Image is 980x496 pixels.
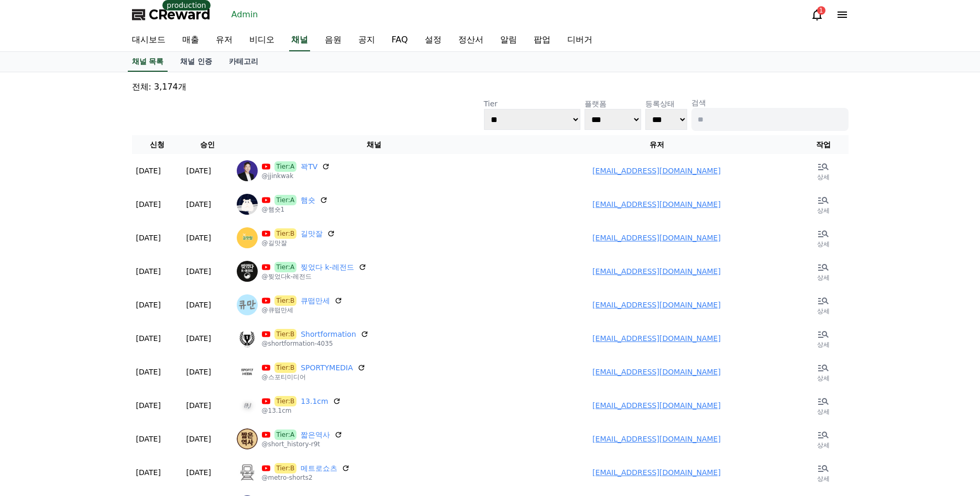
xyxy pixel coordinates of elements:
[149,6,211,23] span: CReward
[186,367,211,377] p: [DATE]
[186,333,211,344] p: [DATE]
[262,239,336,247] p: @길맛잘
[155,348,181,356] span: Settings
[262,172,331,180] p: @jjinkwak
[174,29,207,51] a: 매출
[227,6,262,23] a: Admin
[262,306,343,314] p: @큐떱만세
[237,462,258,483] img: 메트로쇼츠
[186,434,211,444] p: [DATE]
[237,194,258,215] img: 햄숏
[817,441,830,449] p: 상세
[585,98,641,109] p: 플랫폼
[69,332,135,358] a: Messages
[301,396,328,406] a: 13.1cm
[301,161,317,172] a: 꽉TV
[592,334,721,343] a: [EMAIL_ADDRESS][DOMAIN_NAME]
[802,460,844,485] a: 상세
[301,195,315,205] a: 햄숏
[274,463,297,473] span: Tier:B
[132,6,211,23] a: CReward
[301,362,353,373] a: SPORTYMEDIA
[592,234,721,242] a: [EMAIL_ADDRESS][DOMAIN_NAME]
[274,429,297,440] span: Tier:A
[301,228,323,239] a: 길맛잘
[237,328,258,349] img: Shortformation
[316,29,350,51] a: 음원
[186,400,211,411] p: [DATE]
[817,407,830,416] p: 상세
[262,272,367,281] p: @찢었다k-레전드
[3,332,69,358] a: Home
[592,267,721,275] a: [EMAIL_ADDRESS][DOMAIN_NAME]
[136,166,161,176] p: [DATE]
[592,167,721,175] a: [EMAIL_ADDRESS][DOMAIN_NAME]
[221,52,267,72] a: 카테고리
[186,467,211,478] p: [DATE]
[383,29,416,51] a: FAQ
[132,135,182,154] th: 신청
[592,200,721,208] a: [EMAIL_ADDRESS][DOMAIN_NAME]
[237,261,258,282] img: 찢었다 k-레전드
[802,393,844,418] a: 상세
[274,396,297,406] span: Tier:B
[274,329,297,339] span: Tier:B
[817,206,830,215] p: 상세
[262,406,341,415] p: @13.1cm
[817,307,830,315] p: 상세
[515,135,798,154] th: 유저
[802,426,844,451] a: 상세
[87,348,118,357] span: Messages
[525,29,559,51] a: 팝업
[802,292,844,317] a: 상세
[802,192,844,217] a: 상세
[817,475,830,483] p: 상세
[301,463,337,473] a: 메트로쇼츠
[186,300,211,310] p: [DATE]
[136,400,161,411] p: [DATE]
[301,429,330,440] a: 짧은역사
[237,294,258,315] img: 큐떱만세
[802,225,844,250] a: 상세
[301,329,356,339] a: Shortformation
[592,468,721,477] a: [EMAIL_ADDRESS][DOMAIN_NAME]
[274,262,297,272] span: Tier:A
[186,199,211,210] p: [DATE]
[136,434,161,444] p: [DATE]
[592,368,721,376] a: [EMAIL_ADDRESS][DOMAIN_NAME]
[237,428,258,449] img: 짧은역사
[237,160,258,181] img: 꽉TV
[136,467,161,478] p: [DATE]
[186,166,211,176] p: [DATE]
[241,29,283,51] a: 비디오
[136,266,161,277] p: [DATE]
[136,333,161,344] p: [DATE]
[802,326,844,351] a: 상세
[237,395,258,416] img: 13.1cm
[817,374,830,382] p: 상세
[802,359,844,384] a: 상세
[132,81,849,93] p: 전체: 3,174개
[124,29,174,51] a: 대시보드
[798,135,849,154] th: 작업
[262,440,343,448] p: @short_history-r9t
[811,8,823,21] a: 1
[233,135,515,154] th: 채널
[802,259,844,284] a: 상세
[274,362,297,373] span: Tier:B
[172,52,221,72] a: 채널 인증
[237,361,258,382] img: SPORTYMEDIA
[802,158,844,183] a: 상세
[350,29,383,51] a: 공지
[450,29,492,51] a: 정산서
[592,435,721,443] a: [EMAIL_ADDRESS][DOMAIN_NAME]
[301,295,330,306] a: 큐떱만세
[136,300,161,310] p: [DATE]
[136,367,161,377] p: [DATE]
[274,195,297,205] span: Tier:A
[186,266,211,277] p: [DATE]
[262,339,369,348] p: @shortformation-4035
[817,6,825,15] div: 1
[182,135,233,154] th: 승인
[484,98,580,109] p: Tier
